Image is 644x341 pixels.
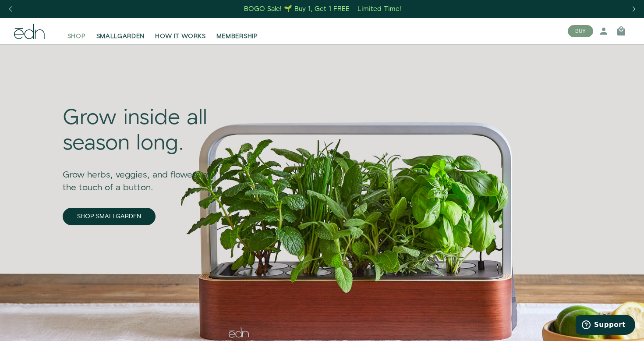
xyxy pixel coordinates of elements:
a: SMALLGARDEN [91,21,150,41]
button: BUY [568,25,593,37]
span: MEMBERSHIP [216,32,258,41]
a: SHOP [62,21,91,41]
span: SMALLGARDEN [96,32,145,41]
iframe: Opens a widget where you can find more information [576,315,635,337]
a: MEMBERSHIP [211,21,263,41]
a: HOW IT WORKS [150,21,211,41]
span: SHOP [67,32,86,41]
a: BOGO Sale! 🌱 Buy 1, Get 1 FREE – Limited Time! [244,2,403,16]
div: Grow herbs, veggies, and flowers at the touch of a button. [63,156,224,194]
div: BOGO Sale! 🌱 Buy 1, Get 1 FREE – Limited Time! [244,4,401,14]
div: Grow inside all season long. [63,106,224,156]
a: SHOP SMALLGARDEN [63,208,156,225]
span: HOW IT WORKS [155,32,205,41]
